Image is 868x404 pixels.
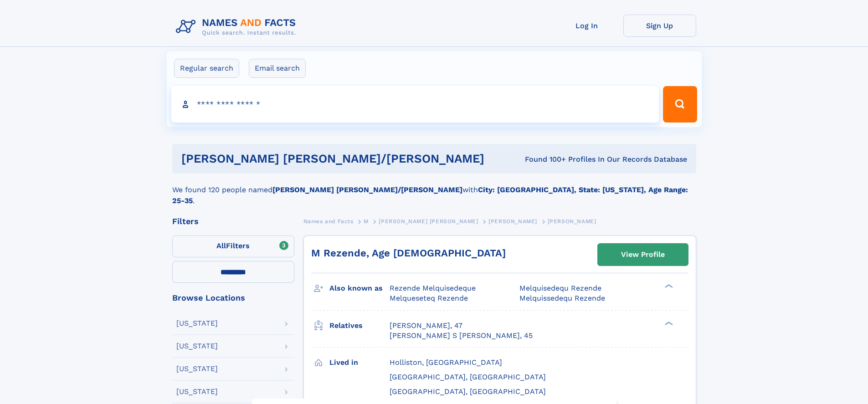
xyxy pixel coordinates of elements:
label: Regular search [174,59,239,78]
h3: Also known as [329,281,390,296]
input: search input [171,86,659,123]
div: View Profile [621,244,665,265]
h3: Lived in [329,355,390,370]
b: City: [GEOGRAPHIC_DATA], State: [US_STATE], Age Range: 25-35 [172,185,688,205]
span: M [364,218,369,225]
span: [PERSON_NAME] [488,218,537,225]
span: Holliston, [GEOGRAPHIC_DATA] [390,358,502,367]
div: [US_STATE] [176,320,218,327]
a: M Rezende, Age [DEMOGRAPHIC_DATA] [311,247,506,259]
div: We found 120 people named with . [172,174,696,206]
div: [US_STATE] [176,365,218,373]
div: Browse Locations [172,294,294,302]
a: [PERSON_NAME], 47 [390,321,462,331]
span: Melquissedequ Rezende [519,294,605,302]
div: [US_STATE] [176,388,218,395]
span: All [216,241,226,250]
a: Names and Facts [303,215,354,227]
button: Search Button [663,86,697,123]
a: M [364,215,369,227]
b: [PERSON_NAME] [PERSON_NAME]/[PERSON_NAME] [272,185,462,194]
h1: [PERSON_NAME] [PERSON_NAME]/[PERSON_NAME] [181,153,505,164]
span: [PERSON_NAME] [548,218,596,225]
a: [PERSON_NAME] S [PERSON_NAME], 45 [390,331,533,341]
span: [GEOGRAPHIC_DATA], [GEOGRAPHIC_DATA] [390,387,546,396]
span: Rezende Melquisedeque [390,284,476,292]
span: Melqueseteq Rezende [390,294,468,302]
div: ❯ [663,320,673,326]
h3: Relatives [329,318,390,333]
span: [GEOGRAPHIC_DATA], [GEOGRAPHIC_DATA] [390,373,546,381]
div: ❯ [663,283,673,289]
img: Logo Names and Facts [172,15,303,39]
div: Filters [172,217,294,225]
a: View Profile [598,244,688,266]
a: Log In [550,15,623,37]
div: Found 100+ Profiles In Our Records Database [504,154,687,164]
a: [PERSON_NAME] [PERSON_NAME] [379,215,478,227]
span: [PERSON_NAME] [PERSON_NAME] [379,218,478,225]
div: [US_STATE] [176,343,218,350]
a: Sign Up [623,15,696,37]
label: Email search [249,59,306,78]
a: [PERSON_NAME] [488,215,537,227]
label: Filters [172,235,294,257]
span: Melquisedequ Rezende [519,284,601,292]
